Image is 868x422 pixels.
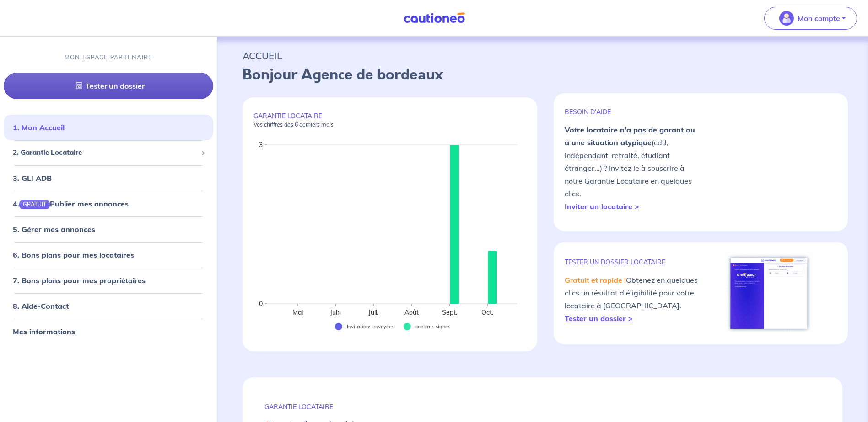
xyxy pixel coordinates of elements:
text: Juil. [368,308,378,316]
p: BESOIN D'AIDE [565,108,701,116]
text: 0 [259,300,263,308]
p: MON ESPACE PARTENAIRE [65,53,153,62]
a: 6. Bons plans pour mes locataires [13,250,134,259]
p: Bonjour Agence de bordeaux [243,64,842,86]
div: 2. Garantie Locataire [4,144,213,162]
div: 3. GLI ADB [4,169,213,187]
em: Vos chiffres des 6 derniers mois [253,121,334,128]
p: (cdd, indépendant, retraité, étudiant étranger...) ? Invitez le à souscrire à notre Garantie Loca... [565,123,701,213]
img: simulateur.png [726,253,812,333]
a: 1. Mon Accueil [13,123,65,132]
a: Mes informations [13,327,75,336]
div: Mes informations [4,322,213,341]
a: 3. GLI ADB [13,174,52,183]
img: Cautioneo [400,12,469,24]
img: video-gli-new-none.jpg [701,124,837,201]
div: 4.GRATUITPublier mes annonces [4,195,213,213]
text: 3 [259,141,263,149]
text: Août [404,308,419,316]
text: Oct. [481,308,493,316]
a: 5. Gérer mes annonces [13,225,95,234]
div: 5. Gérer mes annonces [4,220,213,238]
span: 2. Garantie Locataire [13,148,197,158]
p: ACCUEIL [243,47,842,64]
div: 6. Bons plans pour mes locataires [4,246,213,264]
p: GARANTIE LOCATAIRE [253,112,526,128]
a: 7. Bons plans pour mes propriétaires [13,276,146,285]
p: TESTER un dossier locataire [565,258,701,266]
a: Tester un dossier [4,73,213,100]
strong: Votre locataire n'a pas de garant ou a une situation atypique [565,125,695,147]
img: illu_account_valid_menu.svg [779,11,794,26]
em: Gratuit et rapide ! [565,275,626,285]
div: 1. Mon Accueil [4,119,213,137]
a: 4.GRATUITPublier mes annonces [13,199,129,208]
a: Inviter un locataire > [565,202,639,211]
p: GARANTIE LOCATAIRE [264,403,820,411]
p: Obtenez en quelques clics un résultat d'éligibilité pour votre locataire à [GEOGRAPHIC_DATA]. [565,274,701,325]
div: 7. Bons plans pour mes propriétaires [4,271,213,290]
a: 8. Aide-Contact [13,301,69,311]
text: Juin [329,308,341,316]
div: 8. Aide-Contact [4,297,213,315]
p: Mon compte [798,13,840,24]
text: Mai [292,308,303,316]
text: Sept. [442,308,457,316]
a: Tester un dossier > [565,314,633,323]
button: illu_account_valid_menu.svgMon compte [764,7,857,30]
